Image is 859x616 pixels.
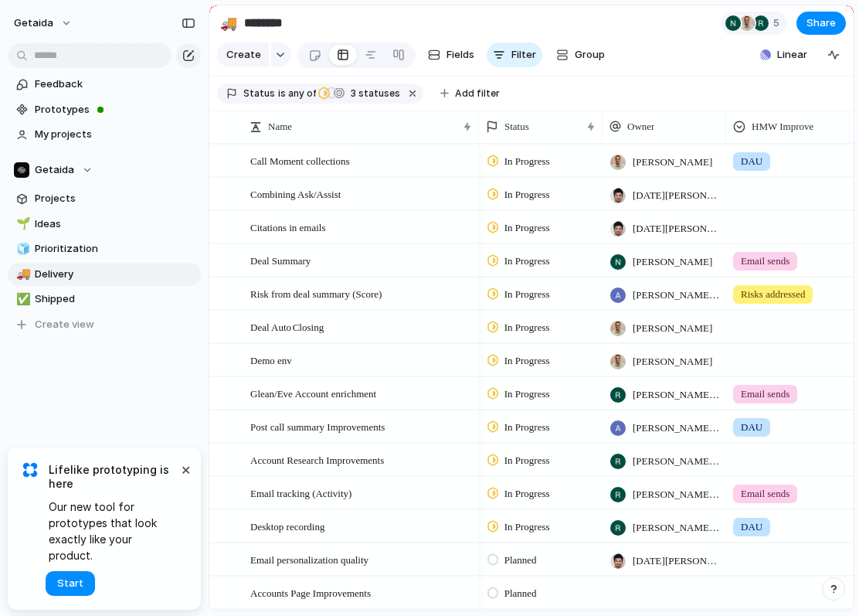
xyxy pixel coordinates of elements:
[504,486,550,502] span: In Progress
[14,216,29,232] button: 🌱
[8,237,201,260] a: 🧊Prioritization
[35,267,195,282] span: Delivery
[575,47,605,63] span: Group
[511,47,536,63] span: Filter
[35,102,195,117] span: Prototypes
[446,47,474,63] span: Fields
[633,254,712,270] span: [PERSON_NAME]
[633,420,719,436] span: [PERSON_NAME] Sarma
[57,576,83,591] span: Start
[250,584,371,601] span: Accounts Page Improvements
[487,43,542,67] button: Filter
[422,43,480,67] button: Fields
[49,463,178,491] span: Lifelike prototyping is here
[741,287,805,302] span: Risks addressed
[504,154,550,169] span: In Progress
[504,386,550,402] span: In Progress
[741,519,762,535] span: DAU
[8,313,201,336] button: Create view
[49,499,178,563] span: Our new tool for prototypes that look exactly like your product.
[455,87,500,100] span: Add filter
[268,119,292,134] span: Name
[250,351,292,369] span: Demo env
[250,318,324,335] span: Deal Auto Closing
[250,185,341,202] span: Combining Ask/Assist
[250,251,311,269] span: Deal Summary
[504,320,550,335] span: In Progress
[633,321,712,336] span: [PERSON_NAME]
[633,387,719,403] span: [PERSON_NAME] [PERSON_NAME]
[317,85,403,102] button: 3 statuses
[250,484,351,502] span: Email tracking (Activity)
[35,291,195,307] span: Shipped
[250,151,350,169] span: Call Moment collections
[35,127,195,142] span: My projects
[14,267,29,282] button: 🚚
[741,386,789,402] span: Email sends
[806,15,836,31] span: Share
[250,218,326,236] span: Citations in emails
[796,12,846,35] button: Share
[633,520,719,536] span: [PERSON_NAME] [PERSON_NAME]
[777,47,807,63] span: Linear
[741,486,789,502] span: Email sends
[8,73,201,96] a: Feedback
[8,187,201,210] a: Projects
[346,87,400,100] span: statuses
[627,119,654,134] span: Owner
[16,240,27,258] div: 🧊
[286,87,316,100] span: any of
[548,43,613,67] button: Group
[8,288,201,311] a: ✅Shipped
[16,291,27,308] div: ✅
[216,11,241,36] button: 🚚
[275,85,319,102] button: isany of
[633,553,719,569] span: [DATE][PERSON_NAME]
[8,263,201,286] a: 🚚Delivery
[504,553,537,568] span: Planned
[346,87,358,99] span: 3
[431,83,509,104] button: Add filter
[250,417,385,435] span: Post call summary Improvements
[35,216,195,232] span: Ideas
[176,460,195,478] button: Dismiss
[46,571,95,596] button: Start
[8,158,201,182] button: Getaida
[278,87,286,100] span: is
[633,487,719,502] span: [PERSON_NAME] [PERSON_NAME]
[14,291,29,307] button: ✅
[250,517,324,535] span: Desktop recording
[773,15,784,31] span: 5
[220,12,237,33] div: 🚚
[741,154,762,169] span: DAU
[633,454,719,469] span: [PERSON_NAME] [PERSON_NAME]
[741,254,789,269] span: Email sends
[35,162,74,178] span: Getaida
[752,119,813,134] span: HMW Improve
[633,155,712,170] span: [PERSON_NAME]
[7,11,80,36] button: getaida
[35,241,195,257] span: Prioritization
[504,220,550,236] span: In Progress
[226,47,261,63] span: Create
[754,43,813,66] button: Linear
[35,317,94,332] span: Create view
[504,420,550,435] span: In Progress
[504,353,550,369] span: In Progress
[250,384,376,402] span: Glean/Eve Account enrichment
[633,354,712,369] span: [PERSON_NAME]
[633,288,719,303] span: [PERSON_NAME] Sarma
[35,191,195,206] span: Projects
[504,254,550,269] span: In Progress
[504,453,550,468] span: In Progress
[504,287,550,302] span: In Progress
[250,451,384,468] span: Account Research Improvements
[14,241,29,257] button: 🧊
[504,519,550,535] span: In Progress
[217,43,269,67] button: Create
[8,213,201,236] a: 🌱Ideas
